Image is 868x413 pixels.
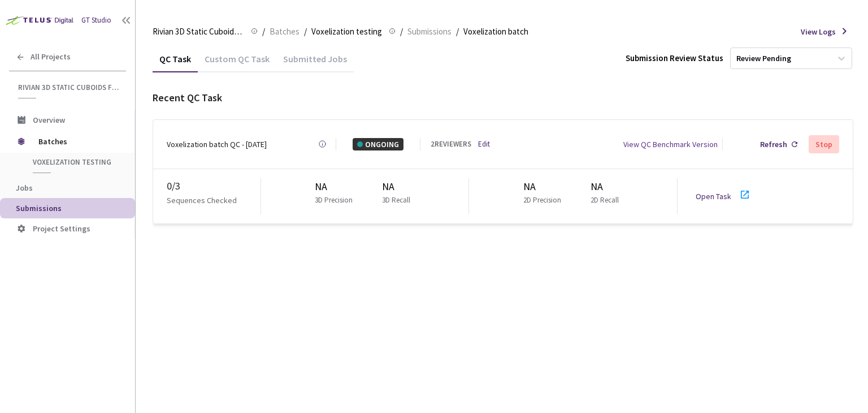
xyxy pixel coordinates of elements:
li: / [400,25,403,38]
span: Voxelization batch [463,25,528,38]
li: / [262,25,265,38]
div: Refresh [760,138,787,150]
div: NA [382,179,415,195]
div: Recent QC Task [153,90,853,106]
span: Jobs [16,183,33,193]
div: Submission Review Status [626,51,723,65]
a: Open Task [696,191,731,201]
p: Sequences Checked [167,194,237,206]
div: NA [523,179,566,195]
span: Voxelization testing [311,25,382,38]
span: Voxelization testing [33,157,116,167]
div: GT Studio [81,15,111,26]
span: All Projects [31,52,71,62]
div: Custom QC Task [198,53,276,72]
div: View QC Benchmark Version [623,138,718,150]
li: / [304,25,307,38]
span: Batches [38,130,116,153]
a: Edit [478,139,490,150]
li: / [456,25,459,38]
a: Batches [267,25,302,37]
div: ONGOING [353,138,403,150]
span: Project Settings [33,223,90,234]
p: 2D Precision [523,195,561,206]
div: NA [315,179,357,195]
a: Submissions [405,25,454,37]
div: Stop [815,140,832,149]
span: Submissions [407,25,452,38]
span: Batches [270,25,300,38]
span: Rivian 3D Static Cuboids fixed[2024-25] [153,25,244,38]
span: Submissions [16,203,62,213]
div: Voxelization batch QC - [DATE] [167,138,267,150]
div: Submitted Jobs [276,53,354,72]
span: View Logs [801,25,836,38]
p: 3D Recall [382,195,410,206]
div: Review Pending [736,53,791,64]
div: NA [591,179,623,195]
div: 2 REVIEWERS [431,139,471,150]
span: Overview [33,115,65,125]
p: 2D Recall [591,195,619,206]
div: QC Task [153,53,198,72]
p: 3D Precision [315,195,353,206]
div: 0 / 3 [167,178,261,194]
span: Rivian 3D Static Cuboids fixed[2024-25] [18,83,119,92]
